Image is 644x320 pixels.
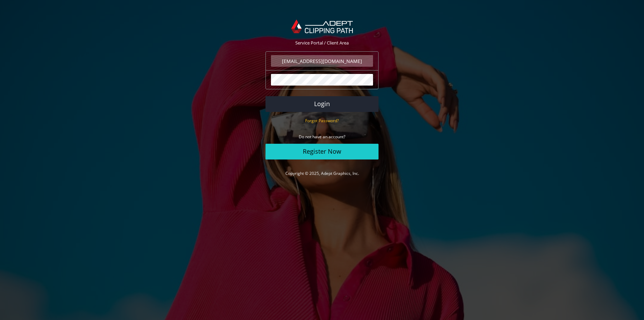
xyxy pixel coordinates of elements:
img: Adept Graphics [291,20,352,33]
button: Login [265,96,379,112]
a: Copyright © 2025, Adept Graphics, Inc. [285,170,359,176]
a: Register Now [265,144,379,159]
input: Email Address [271,55,373,67]
small: Do not have an account? [299,134,345,140]
a: Forgot Password? [305,117,339,124]
span: Service Portal / Client Area [295,40,349,46]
